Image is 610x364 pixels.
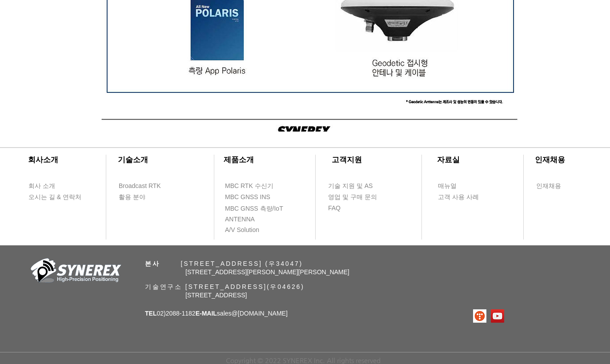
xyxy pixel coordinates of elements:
span: E-MAIL [196,310,217,317]
span: ​ [STREET_ADDRESS] (우34047) [145,260,303,267]
span: MBC GNSS INS [225,193,270,202]
a: 영업 및 구매 문의 [328,192,379,203]
span: MBC RTK 수신기 [225,182,273,191]
span: 02)2088-1182 sales [145,310,288,317]
span: 영업 및 구매 문의 [328,193,377,202]
span: FAQ [328,204,341,213]
a: Broadcast RTK [118,180,169,192]
span: MBC GNSS 측량/IoT [225,204,283,213]
a: 활용 분야 [118,192,169,203]
span: ​자료실 [437,156,460,164]
a: 고객 사용 사례 [437,192,489,203]
span: ​고객지원 [332,156,362,164]
a: MBC GNSS 측량/IoT [225,203,302,214]
iframe: Wix Chat [445,84,610,364]
img: 회사_로고-removebg-preview.png [26,257,124,286]
a: ANTENNA [225,214,276,225]
span: 매뉴얼 [438,182,457,191]
a: MBC GNSS INS [225,192,280,203]
span: [STREET_ADDRESS] [185,292,247,299]
a: 매뉴얼 [437,180,489,192]
span: 활용 분야 [119,193,145,202]
span: [STREET_ADDRESS][PERSON_NAME][PERSON_NAME] [185,268,349,276]
a: MBC RTK 수신기 [225,180,291,192]
a: FAQ [328,203,379,214]
span: ​제품소개 [224,156,254,164]
span: A/V Solution [225,226,259,235]
a: 오시는 길 & 연락처 [28,192,88,203]
span: 기술 지원 및 AS [328,182,373,191]
span: 고객 사용 사례 [438,193,479,202]
span: ANTENNA [225,215,255,224]
span: 기술연구소 [STREET_ADDRESS](우04626) [145,283,305,290]
a: @[DOMAIN_NAME] [232,310,288,317]
a: 기술 지원 및 AS [328,180,394,192]
span: TEL [145,310,157,317]
span: Copyright © 2022 SYNEREX Inc. All rights reserved [226,356,381,364]
span: Broadcast RTK [119,182,161,191]
a: A/V Solution [225,224,276,236]
span: 오시는 길 & 연락처 [28,193,81,202]
span: 본사 [145,260,160,267]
